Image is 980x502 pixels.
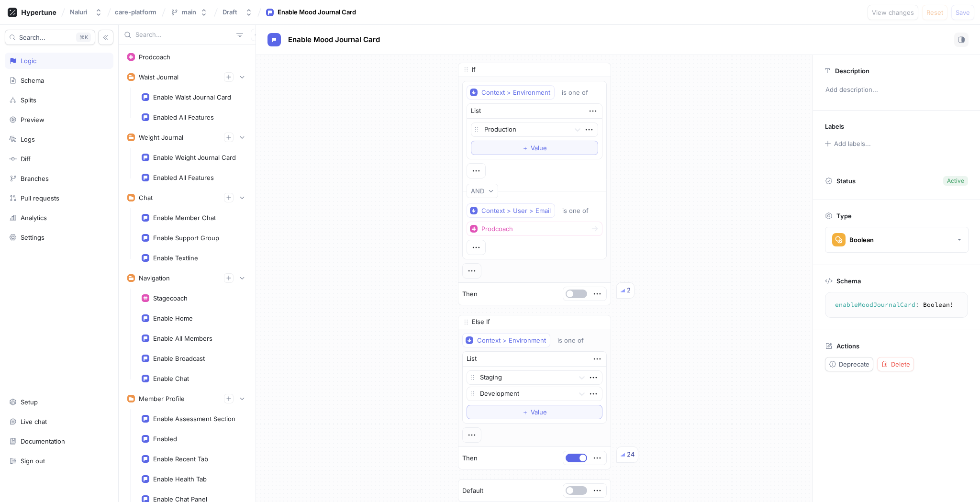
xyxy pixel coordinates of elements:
[21,57,36,65] div: Logic
[139,73,178,81] div: Waist Journal
[66,4,106,20] button: Naluri
[153,234,219,242] div: Enable Support Group
[836,342,859,350] p: Actions
[139,274,170,282] div: Navigation
[153,113,214,121] div: Enabled All Features
[522,409,528,415] span: ＋
[153,415,235,423] div: Enable Assessment Section
[182,8,196,16] div: main
[926,10,943,15] span: Reset
[223,8,237,16] div: Draft
[21,214,47,222] div: Analytics
[835,67,869,75] p: Description
[836,174,856,188] p: Status
[467,203,555,218] button: Context > User > Email
[467,222,602,236] button: Prodcoach
[139,134,183,141] div: Weight Journal
[21,116,45,123] div: Preview
[531,145,547,151] span: Value
[956,10,970,15] span: Save
[153,435,177,443] div: Enabled
[70,8,87,16] div: Naluri
[562,207,589,215] div: is one of
[5,433,113,449] a: Documentation
[481,89,550,97] div: Context > Environment
[21,398,38,406] div: Setup
[153,314,193,322] div: Enable Home
[467,354,477,364] div: List
[21,437,65,445] div: Documentation
[19,34,45,40] span: Search...
[825,357,873,371] button: Deprecate
[868,5,918,20] button: View changes
[825,227,969,253] button: Boolean
[21,96,36,104] div: Splits
[21,418,47,425] div: Live chat
[836,212,852,220] p: Type
[627,450,635,459] div: 24
[462,486,483,496] p: Default
[467,184,498,198] button: AND
[947,177,964,185] div: Active
[562,89,588,97] div: is one of
[472,317,490,327] p: Else If
[219,4,256,20] button: Draft
[153,455,208,463] div: Enable Recent Tab
[288,36,380,44] span: Enable Mood Journal Card
[557,85,602,100] button: is one of
[471,141,598,155] button: ＋Value
[153,174,214,181] div: Enabled All Features
[153,475,207,483] div: Enable Health Tab
[21,175,49,182] div: Branches
[167,4,212,20] button: main
[21,155,31,163] div: Diff
[153,254,198,262] div: Enable Textline
[825,123,844,130] p: Labels
[278,8,356,17] div: Enable Mood Journal Card
[135,30,233,40] input: Search...
[462,333,550,347] button: Context > Environment
[21,234,45,241] div: Settings
[462,454,478,463] p: Then
[836,277,861,285] p: Schema
[839,361,869,367] span: Deprecate
[153,355,205,362] div: Enable Broadcast
[531,409,547,415] span: Value
[558,203,602,218] button: is one of
[153,93,231,101] div: Enable Waist Journal Card
[477,336,546,345] div: Context > Environment
[627,286,631,295] div: 2
[76,33,91,42] div: K
[21,457,45,465] div: Sign out
[553,333,598,347] button: is one of
[462,290,478,299] p: Then
[829,296,964,313] textarea: enableMoodJournalCard: Boolean!
[153,154,236,161] div: Enable Weight Journal Card
[472,65,476,75] p: If
[21,194,59,202] div: Pull requests
[21,135,35,143] div: Logs
[891,361,910,367] span: Delete
[5,30,95,45] button: Search...K
[834,141,871,147] div: Add labels...
[557,336,584,345] div: is one of
[849,236,874,244] div: Boolean
[153,294,188,302] div: Stagecoach
[153,214,216,222] div: Enable Member Chat
[153,375,189,382] div: Enable Chat
[21,77,44,84] div: Schema
[471,106,481,116] div: List
[153,335,212,342] div: Enable All Members
[481,225,513,233] div: Prodcoach
[115,9,156,15] span: care-platform
[467,85,555,100] button: Context > Environment
[522,145,528,151] span: ＋
[467,405,602,419] button: ＋Value
[877,357,914,371] button: Delete
[951,5,974,20] button: Save
[821,82,972,98] p: Add description...
[139,194,153,201] div: Chat
[922,5,947,20] button: Reset
[139,53,170,61] div: Prodcoach
[872,10,914,15] span: View changes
